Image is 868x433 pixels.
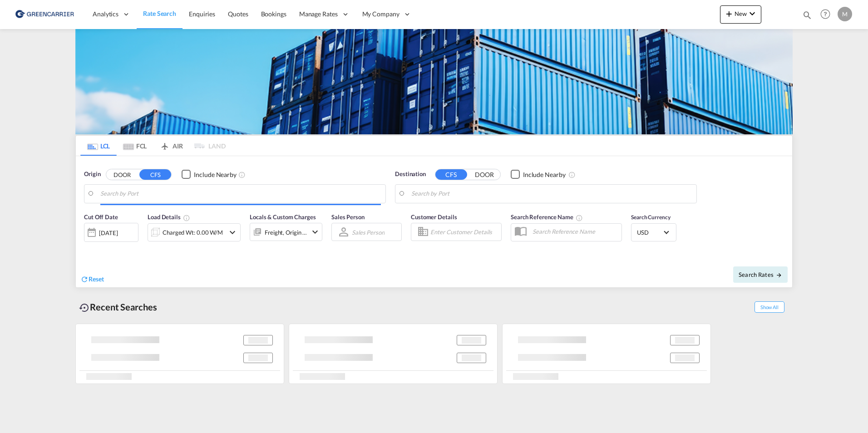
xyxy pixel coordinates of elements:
[739,271,782,278] span: Search Rates
[818,6,833,22] span: Help
[227,227,238,238] md-icon: icon-chevron-down
[182,170,237,179] md-checkbox: Checkbox No Ink
[733,266,788,283] button: Search Ratesicon-arrow-right
[411,213,457,221] span: Customer Details
[228,10,248,18] span: Quotes
[747,8,758,19] md-icon: icon-chevron-down
[189,10,215,18] span: Enquiries
[310,226,321,237] md-icon: icon-chevron-down
[331,213,365,221] span: Sales Person
[631,214,671,221] span: Search Currency
[159,141,170,148] md-icon: icon-airplane
[76,156,792,287] div: Origin DOOR CFS Checkbox No InkUnchecked: Ignores neighbouring ports when fetching rates.Checked ...
[106,169,138,180] button: DOOR
[93,10,118,19] span: Analytics
[802,10,812,20] md-icon: icon-magnify
[148,213,190,221] span: Load Details
[395,170,426,179] span: Destination
[14,4,75,25] img: b0b18ec08afe11efb1d4932555f5f09d.png
[75,29,793,134] img: GreenCarrierFCL_LCL.png
[80,275,89,283] md-icon: icon-refresh
[724,10,758,17] span: New
[153,136,189,156] md-tab-item: AIR
[351,226,385,239] md-select: Sales Person
[163,226,223,239] div: Charged Wt: 0.00 W/M
[250,223,322,241] div: Freight Origin Destinationicon-chevron-down
[511,170,566,179] md-checkbox: Checkbox No Ink
[84,241,91,253] md-datepicker: Select
[838,7,852,21] div: M
[261,10,286,18] span: Bookings
[411,187,692,201] input: Search by Port
[435,169,467,180] button: CFS
[80,136,117,156] md-tab-item: LCL
[89,275,104,283] span: Reset
[84,213,118,221] span: Cut Off Date
[511,213,583,221] span: Search Reference Name
[469,169,500,180] button: DOOR
[430,225,498,239] input: Enter Customer Details
[802,10,812,24] div: icon-magnify
[148,223,241,241] div: Charged Wt: 0.00 W/Micon-chevron-down
[100,187,381,201] input: Search by Port
[80,136,226,156] md-pagination-wrapper: Use the left and right arrow keys to navigate between tabs
[576,214,583,221] md-icon: Your search will be saved by the below given name
[776,272,782,278] md-icon: icon-arrow-right
[143,10,176,17] span: Rate Search
[183,214,190,221] md-icon: Chargeable Weight
[238,171,246,178] md-icon: Unchecked: Ignores neighbouring ports when fetching rates.Checked : Includes neighbouring ports w...
[139,169,171,180] button: CFS
[362,10,399,19] span: My Company
[755,301,784,313] span: Show All
[299,10,338,19] span: Manage Rates
[265,226,307,239] div: Freight Origin Destination
[720,5,761,24] button: icon-plus 400-fgNewicon-chevron-down
[636,226,671,239] md-select: Select Currency: $ USDUnited States Dollar
[637,228,662,236] span: USD
[84,223,138,242] div: [DATE]
[528,225,621,238] input: Search Reference Name
[818,6,838,23] div: Help
[84,170,100,179] span: Origin
[99,229,118,237] div: [DATE]
[724,8,735,19] md-icon: icon-plus 400-fg
[80,275,104,285] div: icon-refreshReset
[79,302,90,313] md-icon: icon-backup-restore
[117,136,153,156] md-tab-item: FCL
[568,171,576,178] md-icon: Unchecked: Ignores neighbouring ports when fetching rates.Checked : Includes neighbouring ports w...
[250,213,316,221] span: Locals & Custom Charges
[523,170,566,179] div: Include Nearby
[75,297,161,317] div: Recent Searches
[194,170,237,179] div: Include Nearby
